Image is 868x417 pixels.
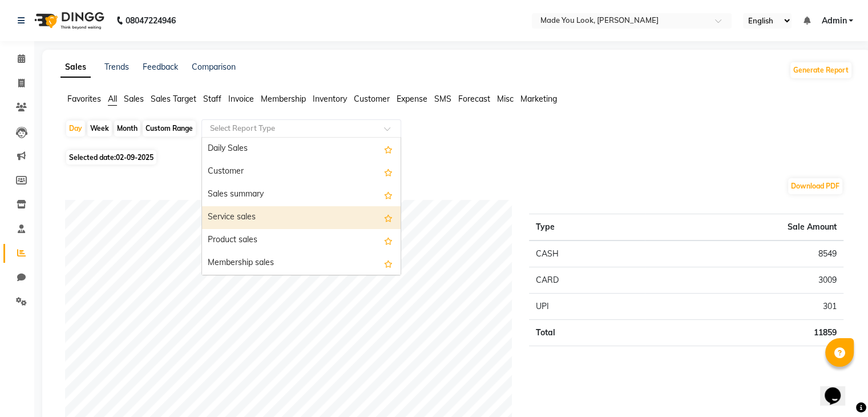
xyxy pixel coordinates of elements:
span: Add this report to Favorites List [384,256,393,270]
div: Custom Range [143,121,196,137]
span: Favorites [67,94,101,104]
td: Total [529,320,645,346]
div: Membership sales [202,252,401,275]
th: Sale Amount [645,214,843,241]
button: Generate Report [790,62,851,78]
div: Daily Sales [202,138,401,161]
td: 301 [645,294,843,320]
span: Customer [354,94,390,104]
span: Membership [261,94,306,104]
a: Sales [60,57,91,78]
span: Misc [497,94,514,104]
span: Selected date: [66,150,156,165]
div: Sales summary [202,183,401,206]
span: Add this report to Favorites List [384,165,393,179]
span: Admin [821,15,846,27]
div: Customer [202,161,401,183]
div: Service sales [202,206,401,229]
a: Feedback [143,62,178,72]
ng-dropdown-panel: Options list [201,137,401,275]
td: UPI [529,294,645,320]
span: Marketing [520,94,557,104]
a: Comparison [192,62,236,72]
span: Inventory [313,94,347,104]
th: Type [529,214,645,241]
span: Add this report to Favorites List [384,211,393,224]
span: Invoice [228,94,254,104]
div: Day [66,121,85,137]
td: 3009 [645,267,843,294]
a: Trends [104,62,129,72]
iframe: chat widget [820,371,857,406]
span: Sales [124,94,144,104]
span: SMS [434,94,451,104]
div: Week [87,121,112,137]
div: Month [114,121,140,137]
div: Product sales [202,229,401,252]
td: CASH [529,240,645,267]
td: 8549 [645,240,843,267]
span: Add this report to Favorites List [384,142,393,156]
span: 02-09-2025 [116,153,154,162]
span: Add this report to Favorites List [384,188,393,202]
b: 08047224946 [126,5,176,37]
span: Forecast [458,94,490,104]
img: logo [29,5,107,37]
span: Add this report to Favorites List [384,234,393,247]
span: Staff [203,94,221,104]
td: 11859 [645,320,843,346]
button: Download PDF [788,178,842,194]
td: CARD [529,267,645,294]
span: Expense [397,94,427,104]
span: All [108,94,117,104]
span: Sales Target [151,94,196,104]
